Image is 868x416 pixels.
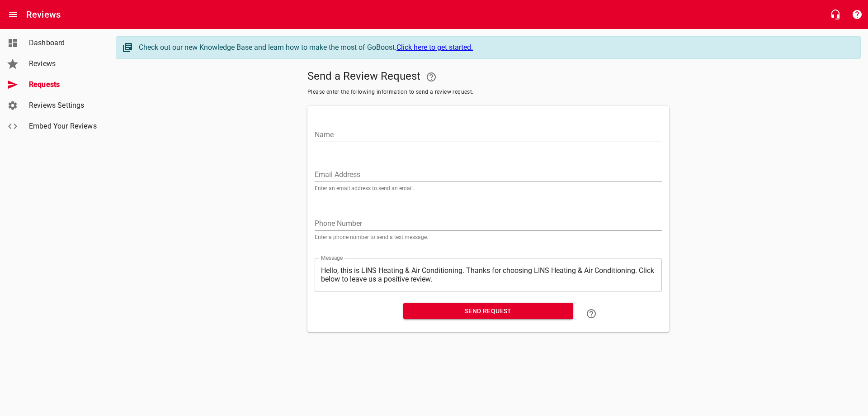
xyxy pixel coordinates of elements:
button: Send Request [403,303,573,320]
span: Please enter the following information to send a review request. [307,88,669,97]
a: Your Google or Facebook account must be connected to "Send a Review Request" [420,66,442,88]
p: Enter a phone number to send a text message. [315,234,662,240]
a: Learn how to "Send a Review Request" [580,303,602,325]
span: Reviews [29,58,98,69]
span: Send Request [410,306,566,317]
div: Check out our new Knowledge Base and learn how to make the most of GoBoost. [139,42,851,53]
textarea: Hello, this is LINS Heating & Air Conditioning. Thanks for choosing LINS Heating & Air Conditioni... [321,266,656,283]
span: Dashboard [29,38,98,48]
button: Open drawer [2,4,24,25]
button: Support Portal [846,4,868,25]
a: Click here to get started. [396,43,473,52]
span: Requests [29,79,98,90]
span: Reviews Settings [29,100,98,111]
h6: Reviews [26,7,61,22]
span: Embed Your Reviews [29,121,98,132]
p: Enter an email address to send an email. [315,186,662,191]
h5: Send a Review Request [307,66,669,88]
button: Live Chat [825,4,846,25]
